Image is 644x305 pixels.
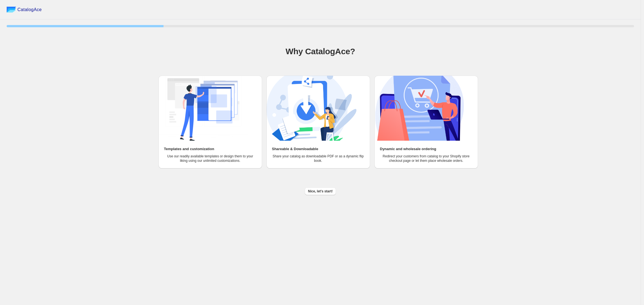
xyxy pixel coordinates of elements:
h2: Shareable & Downloadable [272,146,318,152]
p: Share your catalog as downloadable PDF or as a dynamic flip book. [272,154,364,163]
img: Shareable & Downloadable [266,76,356,141]
button: Nice, let's start! [305,187,336,195]
h2: Dynamic and wholesale ordering [380,146,436,152]
span: CatalogAce [17,7,42,13]
p: Use our readily available templates or design them to your liking using our unlimited customizati... [164,154,256,163]
img: catalog ace [7,7,16,13]
h2: Templates and customization [164,146,214,152]
img: Dynamic and wholesale ordering [374,76,464,141]
h1: Why CatalogAce? [7,46,634,57]
p: Redirect your customers from catalog to your Shopify store checkout page or let them place wholes... [380,154,472,163]
img: Templates and customization [159,76,248,141]
span: Nice, let's start! [308,189,333,194]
